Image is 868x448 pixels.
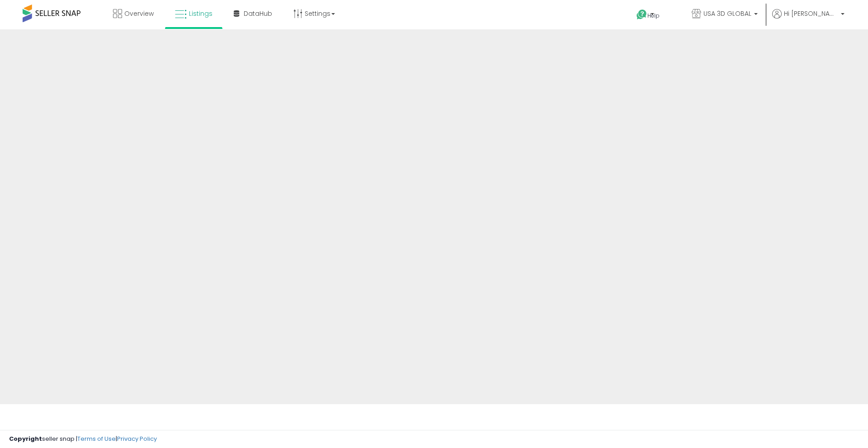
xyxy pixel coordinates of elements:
[189,9,212,18] span: Listings
[703,9,751,18] span: USA 3D GLOBAL
[772,9,844,29] a: Hi [PERSON_NAME]
[636,9,647,20] i: Get Help
[784,9,838,18] span: Hi [PERSON_NAME]
[124,9,154,18] span: Overview
[647,12,660,19] span: Help
[244,9,272,18] span: DataHub
[629,2,677,29] a: Help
